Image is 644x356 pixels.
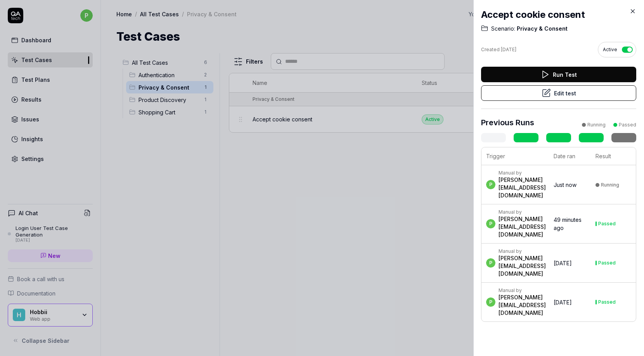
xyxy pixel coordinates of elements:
[491,25,515,33] span: Scenario:
[554,299,572,306] time: [DATE]
[499,254,546,278] div: [PERSON_NAME][EMAIL_ADDRESS][DOMAIN_NAME]
[501,47,516,52] time: [DATE]
[598,221,616,226] div: Passed
[499,248,546,254] div: Manual by
[554,181,576,188] time: Just now
[486,258,495,268] span: p
[598,261,616,265] div: Passed
[486,180,495,189] span: p
[619,121,636,128] div: Passed
[549,147,591,165] th: Date ran
[554,216,582,231] time: 49 minutes ago
[515,25,568,33] span: Privacy & Consent
[591,147,636,165] th: Result
[481,8,636,22] h2: Accept cookie consent
[499,176,546,199] div: [PERSON_NAME][EMAIL_ADDRESS][DOMAIN_NAME]
[587,121,606,128] div: Running
[481,46,516,53] div: Created
[499,215,546,238] div: [PERSON_NAME][EMAIL_ADDRESS][DOMAIN_NAME]
[499,287,546,294] div: Manual by
[481,117,534,128] h3: Previous Runs
[499,294,546,317] div: [PERSON_NAME][EMAIL_ADDRESS][DOMAIN_NAME]
[499,170,546,176] div: Manual by
[481,85,636,101] button: Edit test
[598,300,616,304] div: Passed
[481,147,549,165] th: Trigger
[486,297,495,307] span: p
[554,260,572,266] time: [DATE]
[601,182,619,188] div: Running
[499,209,546,215] div: Manual by
[481,67,636,82] button: Run Test
[603,46,617,53] span: Active
[486,219,495,228] span: p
